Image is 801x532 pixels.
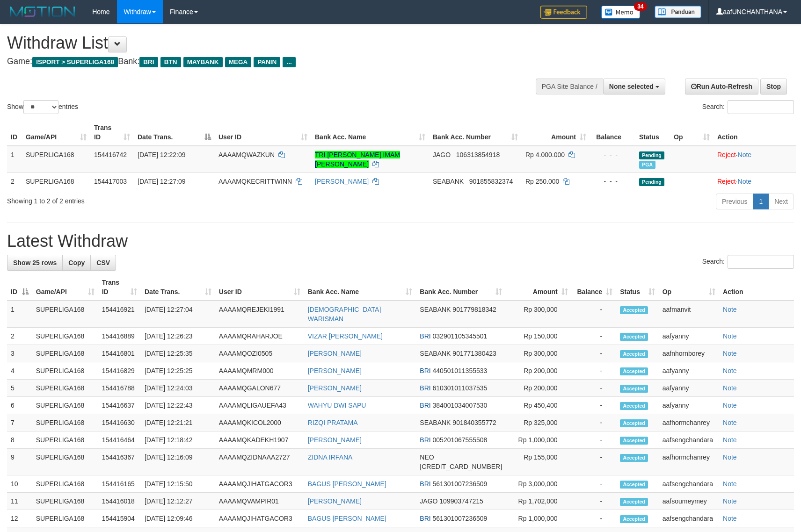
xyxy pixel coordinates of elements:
[32,274,98,301] th: Game/API: activate to sort column ascending
[659,397,719,414] td: aafyanny
[283,57,295,67] span: ...
[719,274,794,301] th: Action
[723,436,737,444] a: Note
[572,414,616,431] td: -
[620,385,648,393] span: Accepted
[308,306,381,323] a: [DEMOGRAPHIC_DATA] WARISMAN
[723,402,737,409] a: Note
[506,493,572,510] td: Rp 1,702,000
[308,332,383,340] a: VIZAR [PERSON_NAME]
[506,449,572,475] td: Rp 155,000
[98,362,141,380] td: 154416829
[620,481,648,489] span: Accepted
[659,431,719,449] td: aafsengchandara
[620,402,648,410] span: Accepted
[98,328,141,345] td: 154416889
[141,345,215,362] td: [DATE] 12:25:35
[308,436,362,444] a: [PERSON_NAME]
[768,194,794,209] a: Next
[254,57,280,67] span: PANIN
[315,178,369,185] a: [PERSON_NAME]
[420,350,451,357] span: SEABANK
[7,362,32,380] td: 4
[738,178,752,185] a: Note
[572,475,616,493] td: -
[572,345,616,362] td: -
[315,151,400,168] a: TRI [PERSON_NAME] IMAM [PERSON_NAME]
[141,510,215,527] td: [DATE] 12:09:46
[620,437,648,445] span: Accepted
[7,493,32,510] td: 11
[218,151,275,158] span: AAAAMQWAZKUN
[7,146,22,173] td: 1
[141,414,215,431] td: [DATE] 12:21:21
[141,328,215,345] td: [DATE] 12:26:23
[433,384,488,392] span: Copy 610301011037535 to clipboard
[308,384,362,392] a: [PERSON_NAME]
[506,431,572,449] td: Rp 1,000,000
[738,151,752,158] a: Note
[540,6,587,19] img: Feedback.jpg
[723,306,737,313] a: Note
[32,362,98,380] td: SUPERLIGA168
[433,178,464,185] span: SEABANK
[90,119,134,146] th: Trans ID: activate to sort column ascending
[639,151,664,159] span: Pending
[456,151,500,158] span: Copy 106313854918 to clipboard
[420,332,430,340] span: BRI
[141,274,215,301] th: Date Trans.: activate to sort column ascending
[94,151,127,158] span: 154416742
[639,161,655,169] span: Marked by aafsoumeymey
[98,380,141,397] td: 154416788
[7,274,32,301] th: ID: activate to sort column descending
[7,397,32,414] td: 6
[506,380,572,397] td: Rp 200,000
[506,274,572,301] th: Amount: activate to sort column ascending
[62,255,91,271] a: Copy
[572,449,616,475] td: -
[420,480,430,488] span: BRI
[506,475,572,493] td: Rp 3,000,000
[308,480,386,488] a: BAGUS [PERSON_NAME]
[98,475,141,493] td: 154416165
[420,384,430,392] span: BRI
[620,367,648,375] span: Accepted
[506,510,572,527] td: Rp 1,000,000
[7,301,32,328] td: 1
[215,380,304,397] td: AAAAMQGALON677
[601,6,641,19] img: Button%20Memo.svg
[218,178,292,185] span: AAAAMQKECRITTWINN
[714,119,796,146] th: Action
[7,119,22,146] th: ID
[32,328,98,345] td: SUPERLIGA168
[452,419,496,426] span: Copy 901840355772 to clipboard
[215,301,304,328] td: AAAAMQREJEKI1991
[141,475,215,493] td: [DATE] 12:15:50
[7,5,78,19] img: MOTION_logo.png
[420,367,430,374] span: BRI
[215,431,304,449] td: AAAAMQKADEKH1907
[308,515,386,522] a: BAGUS [PERSON_NAME]
[433,332,488,340] span: Copy 032901105345501 to clipboard
[7,431,32,449] td: 8
[225,57,252,67] span: MEGA
[7,328,32,345] td: 2
[32,397,98,414] td: SUPERLIGA168
[215,493,304,510] td: AAAAMQVAMPIR01
[659,301,719,328] td: aafmanvit
[32,414,98,431] td: SUPERLIGA168
[572,380,616,397] td: -
[32,493,98,510] td: SUPERLIGA168
[7,449,32,475] td: 9
[659,493,719,510] td: aafsoumeymey
[670,119,714,146] th: Op: activate to sort column ascending
[215,274,304,301] th: User ID: activate to sort column ascending
[7,380,32,397] td: 5
[506,328,572,345] td: Rp 150,000
[723,419,737,426] a: Note
[98,345,141,362] td: 154416801
[141,362,215,380] td: [DATE] 12:25:25
[138,178,185,185] span: [DATE] 12:27:09
[138,151,185,158] span: [DATE] 12:22:09
[620,306,648,314] span: Accepted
